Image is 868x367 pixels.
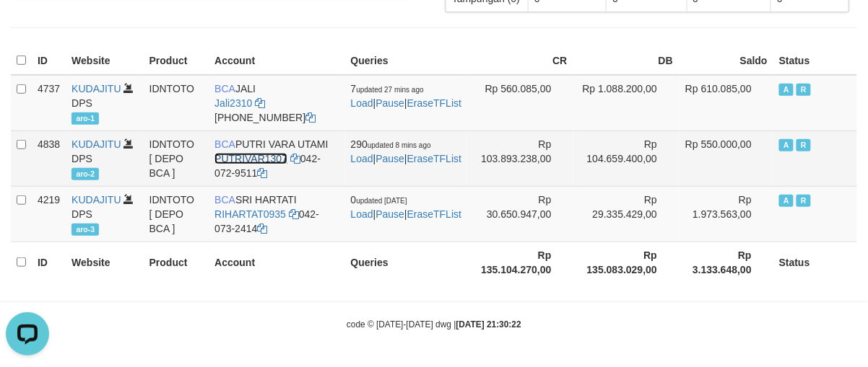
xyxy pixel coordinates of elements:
[467,131,573,186] td: Rp 103.893.238,00
[351,83,424,94] span: 7
[345,242,468,283] th: Queries
[66,242,143,283] th: Website
[797,84,811,96] span: Running
[351,83,462,109] span: | |
[351,97,373,109] a: Load
[32,75,66,131] td: 4737
[351,138,431,150] span: 290
[66,186,143,242] td: DPS
[214,83,235,94] span: BCA
[305,112,316,123] a: Copy 6127014941 to clipboard
[467,242,573,283] th: Rp 135.104.270,00
[407,208,461,220] a: EraseTFList
[257,223,267,234] a: Copy 0420732414 to clipboard
[71,112,99,125] span: aro-1
[71,194,121,205] a: KUDAJITU
[376,208,404,220] a: Pause
[351,194,462,220] span: | |
[209,242,344,283] th: Account
[773,47,857,75] th: Status
[368,141,431,149] span: updated 8 mins ago
[289,208,299,220] a: Copy RIHARTAT0935 to clipboard
[209,75,344,131] td: JALI [PHONE_NUMBER]
[773,242,857,283] th: Status
[376,153,404,164] a: Pause
[144,186,209,242] td: IDNTOTO [ DEPO BCA ]
[71,83,121,94] a: KUDAJITU
[214,208,286,220] a: RIHARTAT0935
[779,195,794,207] span: Active
[32,131,66,186] td: 4838
[573,47,679,75] th: DB
[144,75,209,131] td: IDNTOTO
[214,194,235,205] span: BCA
[71,224,99,236] span: aro-3
[679,131,773,186] td: Rp 550.000,00
[66,75,143,131] td: DPS
[376,97,404,109] a: Pause
[351,138,462,164] span: | |
[66,131,143,186] td: DPS
[32,47,66,75] th: ID
[467,186,573,242] td: Rp 30.650.947,00
[71,138,121,150] a: KUDAJITU
[214,97,252,109] a: Jali2310
[407,97,461,109] a: EraseTFList
[573,75,679,131] td: Rp 1.088.200,00
[679,75,773,131] td: Rp 610.085,00
[407,153,461,164] a: EraseTFList
[144,131,209,186] td: IDNTOTO [ DEPO BCA ]
[679,186,773,242] td: Rp 1.973.563,00
[214,153,287,164] a: PUTRIVAR1307
[144,47,209,75] th: Product
[257,167,267,179] a: Copy 0420729511 to clipboard
[345,47,468,75] th: Queries
[290,153,300,164] a: Copy PUTRIVAR1307 to clipboard
[573,131,679,186] td: Rp 104.659.400,00
[144,242,209,283] th: Product
[351,208,373,220] a: Load
[797,195,811,207] span: Running
[32,186,66,242] td: 4219
[573,186,679,242] td: Rp 29.335.429,00
[71,168,99,180] span: aro-2
[214,138,235,150] span: BCA
[467,47,573,75] th: CR
[456,319,521,330] strong: [DATE] 21:30:22
[679,242,773,283] th: Rp 3.133.648,00
[351,153,373,164] a: Load
[66,47,143,75] th: Website
[573,242,679,283] th: Rp 135.083.029,00
[351,194,407,205] span: 0
[679,47,773,75] th: Saldo
[347,319,521,330] small: code © [DATE]-[DATE] dwg |
[209,186,344,242] td: SRI HARTATI 042-073-2414
[255,97,265,109] a: Copy Jali2310 to clipboard
[6,6,49,49] button: Open LiveChat chat widget
[797,139,811,151] span: Running
[356,197,407,205] span: updated [DATE]
[32,242,66,283] th: ID
[209,131,344,186] td: PUTRI VARA UTAMI 042-072-9511
[779,139,794,151] span: Active
[779,84,794,96] span: Active
[467,75,573,131] td: Rp 560.085,00
[209,47,344,75] th: Account
[356,86,423,94] span: updated 27 mins ago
